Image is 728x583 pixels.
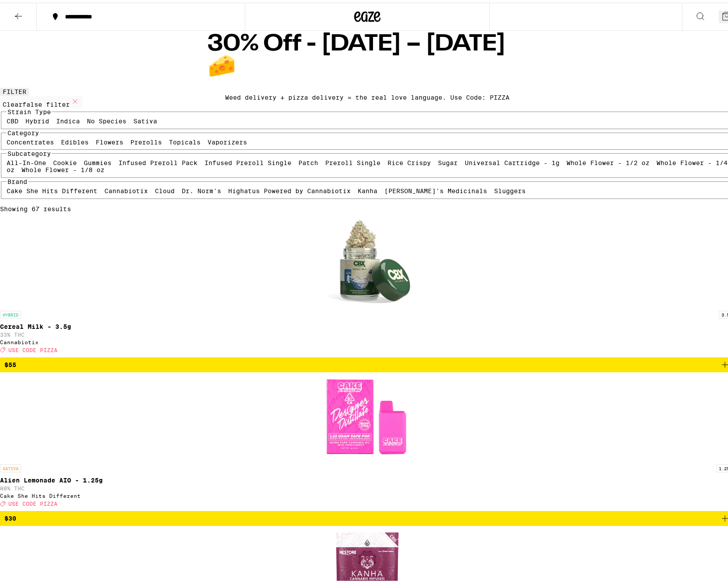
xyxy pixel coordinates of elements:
[228,185,351,192] label: Highatus Powered by Cannabiotix
[104,185,148,192] label: Cannabiotix
[7,115,18,122] label: CBD
[7,176,28,183] legend: Brand
[7,185,97,192] label: Cake She Hits Different
[169,136,201,143] label: Topicals
[182,185,221,192] label: Dr. Norm's
[387,157,431,164] label: Rice Crispy
[298,157,318,164] label: Patch
[25,115,49,122] label: Hybrid
[323,216,411,304] img: Cannabiotix - Cereal Milk - 3.5g
[84,157,111,164] label: Gummies
[8,345,57,350] span: USE CODE PIZZA
[7,106,52,113] legend: Strain Type
[358,185,377,192] label: Kanha
[4,359,16,366] span: $55
[494,185,526,192] label: Sluggers
[7,157,728,171] label: Whole Flower - 1/4 oz
[61,136,89,143] label: Edibles
[7,136,54,143] label: Concentrates
[384,185,487,192] label: [PERSON_NAME]'s Medicinals
[323,370,411,457] img: Cake She Hits Different - Alien Lemonade AIO - 1.25g
[53,157,77,164] label: Cookie
[7,148,52,155] legend: Subcategory
[133,115,157,122] label: Sativa
[87,115,126,122] label: No Species
[56,115,80,122] label: Indica
[567,157,649,164] label: Whole Flower - 1/2 oz
[4,512,16,519] span: $30
[130,136,162,143] label: Prerolls
[8,498,57,504] span: USE CODE PIZZA
[204,157,291,164] label: Infused Preroll Single
[7,127,40,134] legend: Category
[96,136,123,143] label: Flowers
[7,157,46,164] label: All-In-One
[465,157,559,164] label: Universal Cartridge - 1g
[118,157,197,164] label: Infused Preroll Pack
[225,91,509,98] div: Weed delivery + pizza delivery = the real love language. Use Code: PIZZA
[438,157,458,164] label: Sugar
[208,136,247,143] label: Vaporizers
[22,164,104,171] label: Whole Flower - 1/8 oz
[155,185,175,192] label: Cloud
[208,30,527,76] h1: 30% Off - [DATE] – [DATE] 🧀
[325,157,380,164] label: Preroll Single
